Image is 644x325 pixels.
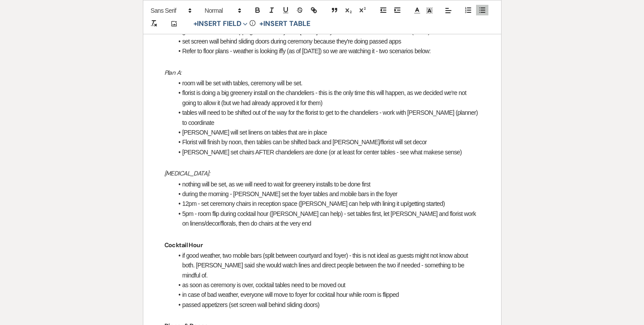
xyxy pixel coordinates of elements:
[173,108,480,128] li: tables will need to be shifted out of the way for the florist to get to the chandeliers - work wi...
[173,300,480,310] li: passed appetizers (set screen wall behind sliding doors)
[164,69,182,77] em: Plan A:
[173,147,480,157] li: [PERSON_NAME] set chairs AFTER chandeliers are done (or at least for center tables - see what mak...
[173,199,480,208] li: 12pm - set ceremony chairs in reception space ([PERSON_NAME] can help with lining it up/getting s...
[164,241,203,249] strong: Cocktail Hour
[173,251,480,280] li: if good weather, two mobile bars (split between courtyard and foyer) - this is not ideal as guest...
[259,20,263,27] span: +
[173,209,480,229] li: 5pm - room flip during cocktail hour ([PERSON_NAME] can help) - set tables first, let [PERSON_NAM...
[173,137,480,147] li: Florist will finish by noon, then tables can be shifted back and [PERSON_NAME]/florist will set d...
[442,5,455,16] span: Alignment
[411,5,423,16] span: Text Color
[193,20,197,27] span: +
[173,280,480,290] li: as soon as ceremony is over, cocktail tables need to be moved out
[173,128,480,137] li: [PERSON_NAME] will set linens on tables that are in place
[173,37,480,46] li: set screen wall behind sliding doors during ceremony because they're doing passed apps
[173,88,480,108] li: florist is doing a big greenery install on the chandeliers - this is the only time this will happ...
[173,179,480,189] li: nothing will be set, as we will need to wait for greenery installs to be done first
[201,5,244,16] span: Header Formats
[164,169,210,177] em: [MEDICAL_DATA]:
[173,46,480,56] li: Refer to floor plans - weather is looking iffy (as of [DATE]) so we are watching it - two scenari...
[423,5,436,16] span: Text Background Color
[173,189,480,199] li: during the morning - [PERSON_NAME] set the foyer tables and mobile bars in the foyer
[173,78,480,88] li: room will be set with tables, ceremony will be set.
[190,18,251,29] button: Insert Field
[256,18,313,29] button: +Insert Table
[173,290,480,299] li: in case of bad weather, everyone will move to foyer for cocktail hour while room is flipped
